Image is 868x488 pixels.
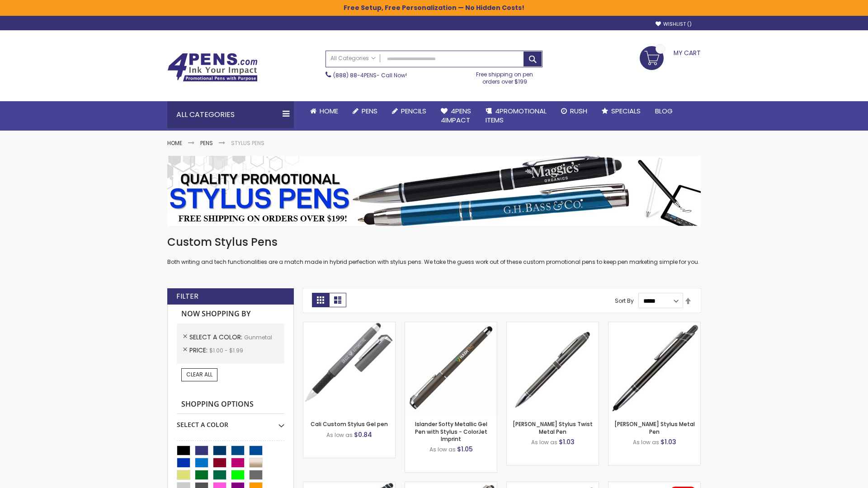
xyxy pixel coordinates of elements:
[429,446,456,453] span: As low as
[167,235,701,266] div: Both writing and tech functionalities are a match made in hybrid perfection with stylus pens. We ...
[167,139,182,147] a: Home
[333,71,407,79] span: - Call Now!
[244,333,272,341] span: Gunmetal
[186,371,212,378] span: Clear All
[303,101,345,121] a: Home
[303,322,395,414] img: Cali Custom Stylus Gel pen-Gunmetal
[655,106,673,116] span: Blog
[609,322,700,329] a: Olson Stylus Metal Pen-Gunmetal
[609,322,700,414] img: Olson Stylus Metal Pen-Gunmetal
[385,101,434,121] a: Pencils
[594,101,648,121] a: Specials
[167,156,701,226] img: Stylus Pens
[478,101,554,131] a: 4PROMOTIONALITEMS
[405,322,497,329] a: Islander Softy Metallic Gel Pen with Stylus - ColorJet Imprint-Gunmetal
[531,438,557,446] span: As low as
[312,293,329,307] strong: Grid
[457,445,473,454] span: $1.05
[614,420,695,435] a: [PERSON_NAME] Stylus Metal Pen
[401,106,426,116] span: Pencils
[177,305,284,324] strong: Now Shopping by
[354,430,372,439] span: $0.84
[167,101,294,128] div: All Categories
[231,139,264,147] strong: Stylus Pens
[362,106,377,116] span: Pens
[181,368,217,381] a: Clear All
[176,291,198,301] strong: Filter
[441,106,471,125] span: 4Pens 4impact
[415,420,487,442] a: Islander Softy Metallic Gel Pen with Stylus - ColorJet Imprint
[189,346,209,355] span: Price
[611,106,641,116] span: Specials
[177,395,284,414] strong: Shopping Options
[320,106,338,116] span: Home
[507,322,599,329] a: Colter Stylus Twist Metal Pen-Gunmetal
[633,438,659,446] span: As low as
[326,431,353,439] span: As low as
[559,437,575,446] span: $1.03
[209,347,243,354] span: $1.00 - $1.99
[345,101,385,121] a: Pens
[486,106,547,125] span: 4PROMOTIONAL ITEMS
[554,101,594,121] a: Rush
[648,101,680,121] a: Blog
[200,139,213,147] a: Pens
[333,71,377,79] a: (888) 88-4PENS
[167,53,258,82] img: 4Pens Custom Pens and Promotional Products
[311,420,388,428] a: Cali Custom Stylus Gel pen
[615,297,634,305] label: Sort By
[660,437,676,446] span: $1.03
[303,322,395,329] a: Cali Custom Stylus Gel pen-Gunmetal
[330,55,376,62] span: All Categories
[507,322,599,414] img: Colter Stylus Twist Metal Pen-Gunmetal
[326,51,380,66] a: All Categories
[513,420,593,435] a: [PERSON_NAME] Stylus Twist Metal Pen
[656,21,692,28] a: Wishlist
[434,101,478,131] a: 4Pens4impact
[570,106,587,116] span: Rush
[177,414,284,429] div: Select A Color
[167,235,701,249] h1: Custom Stylus Pens
[405,322,497,414] img: Islander Softy Metallic Gel Pen with Stylus - ColorJet Imprint-Gunmetal
[467,67,543,85] div: Free shipping on pen orders over $199
[189,333,244,342] span: Select A Color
